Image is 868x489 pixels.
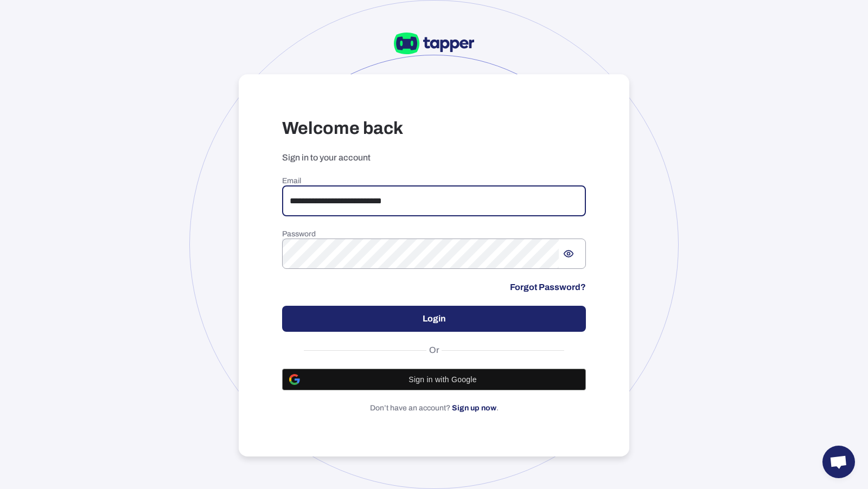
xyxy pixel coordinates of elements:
[426,345,442,356] span: Or
[282,152,586,163] p: Sign in to your account
[452,404,496,412] a: Sign up now
[282,369,586,390] button: Sign in with Google
[282,118,586,139] h3: Welcome back
[282,306,586,332] button: Login
[559,244,578,263] button: Show password
[307,375,579,384] span: Sign in with Google
[822,446,855,478] div: Open chat
[282,229,586,239] h6: Password
[282,403,586,413] p: Don’t have an account? .
[282,176,586,186] h6: Email
[510,282,586,293] a: Forgot Password?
